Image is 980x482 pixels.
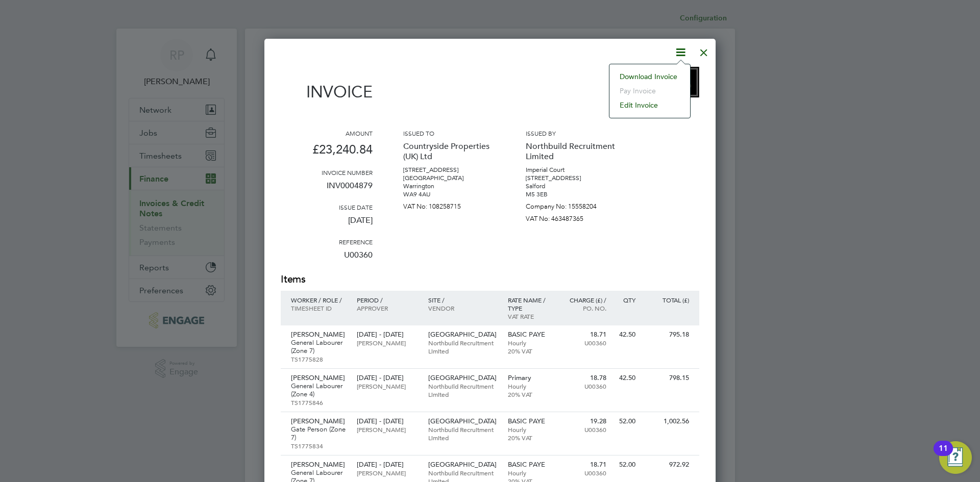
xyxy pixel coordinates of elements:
p: [DATE] - [DATE] [357,417,418,425]
h3: Reference [281,238,373,246]
p: Imperial Court [526,166,618,174]
p: [GEOGRAPHIC_DATA] [428,461,498,469]
p: Period / [357,296,418,304]
p: Company No: 15558204 [526,198,618,211]
p: [PERSON_NAME] [357,425,418,434]
p: VAT No: 108258715 [403,198,495,211]
p: [STREET_ADDRESS] [403,166,495,174]
p: 972.92 [646,461,689,469]
p: 42.50 [617,374,635,382]
h3: Issued by [526,129,618,137]
p: Hourly [508,469,552,477]
p: [STREET_ADDRESS] [526,174,618,182]
li: Edit invoice [615,98,685,112]
p: [PERSON_NAME] [291,374,347,382]
p: 18.71 [562,461,606,469]
p: Total (£) [646,296,689,304]
li: Pay invoice [615,84,685,98]
p: Countryside Properties (UK) Ltd [403,137,495,166]
p: TS1775834 [291,442,347,450]
p: 42.50 [617,331,635,339]
p: U00360 [562,425,606,434]
p: VAT rate [508,312,552,320]
p: Rate name / type [508,296,552,312]
p: [PERSON_NAME] [357,469,418,477]
p: Timesheet ID [291,304,347,312]
p: QTY [617,296,635,304]
p: Hourly [508,339,552,347]
p: Site / [428,296,498,304]
p: [GEOGRAPHIC_DATA] [428,374,498,382]
p: Primary [508,374,552,382]
p: 18.78 [562,374,606,382]
p: BASIC PAYE [508,331,552,339]
p: £23,240.84 [281,137,373,168]
p: [DATE] - [DATE] [357,374,418,382]
p: 20% VAT [508,347,552,355]
p: BASIC PAYE [508,417,552,425]
p: Northbuild Recruitment Limited [428,382,498,398]
p: TS1775846 [291,398,347,407]
p: M5 3EB [526,190,618,198]
p: [DATE] [281,211,373,238]
p: VAT No: 463487365 [526,211,618,223]
p: Northbuild Recruitment Limited [428,339,498,355]
p: INV0004879 [281,176,373,203]
p: General Labourer (Zone 4) [291,382,347,398]
p: [PERSON_NAME] [291,417,347,425]
p: U00360 [562,339,606,347]
p: 18.71 [562,331,606,339]
p: U00360 [562,469,606,477]
p: BASIC PAYE [508,461,552,469]
p: 52.00 [617,417,635,425]
p: [PERSON_NAME] [357,339,418,347]
p: 20% VAT [508,434,552,442]
p: 19.28 [562,417,606,425]
p: Northbuild Recruitment Limited [526,137,618,166]
button: Open Resource Center, 11 new notifications [939,441,972,474]
p: Northbuild Recruitment Limited [428,425,498,442]
p: [PERSON_NAME] [291,331,347,339]
div: 11 [939,448,948,462]
p: [GEOGRAPHIC_DATA] [428,331,498,339]
h2: Items [281,272,699,287]
h3: Issued to [403,129,495,137]
p: Salford [526,182,618,190]
p: General Labourer (Zone 7) [291,339,347,355]
p: WA9 4AU [403,190,495,198]
h1: Invoice [281,82,373,102]
p: Hourly [508,425,552,434]
p: [DATE] - [DATE] [357,461,418,469]
p: Vendor [428,304,498,312]
p: [GEOGRAPHIC_DATA] [428,417,498,425]
p: 20% VAT [508,390,552,398]
p: Approver [357,304,418,312]
p: 1,002.56 [646,417,689,425]
h3: Invoice number [281,168,373,176]
p: [PERSON_NAME] [291,461,347,469]
p: TS1775828 [291,355,347,363]
p: [PERSON_NAME] [357,382,418,390]
p: Hourly [508,382,552,390]
p: Gate Person (Zone 7) [291,425,347,442]
p: 798.15 [646,374,689,382]
p: U00360 [281,246,373,272]
p: 795.18 [646,331,689,339]
li: Download Invoice [615,69,685,84]
p: U00360 [562,382,606,390]
p: [GEOGRAPHIC_DATA] [403,174,495,182]
p: Warrington [403,182,495,190]
p: Po. No. [562,304,606,312]
h3: Amount [281,129,373,137]
h3: Issue date [281,203,373,211]
p: 52.00 [617,461,635,469]
p: Charge (£) / [562,296,606,304]
p: Worker / Role / [291,296,347,304]
p: [DATE] - [DATE] [357,331,418,339]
